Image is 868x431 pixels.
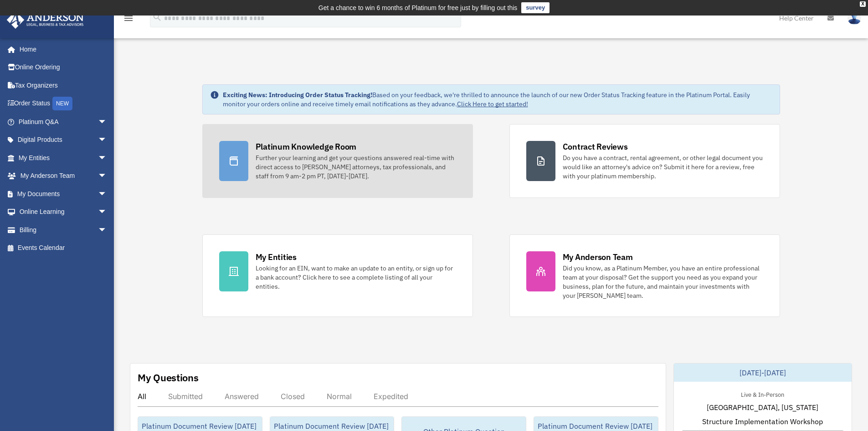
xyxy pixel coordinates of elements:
[225,392,259,401] div: Answered
[509,234,780,317] a: My Anderson Team Did you know, as a Platinum Member, you have an entire professional team at your...
[6,239,121,257] a: Events Calendar
[4,11,87,29] img: Anderson Advisors Platinum Portal
[6,76,121,94] a: Tax Organizers
[563,141,628,152] div: Contract Reviews
[98,113,116,131] span: arrow_drop_down
[152,12,162,22] i: search
[98,203,116,222] span: arrow_drop_down
[6,58,121,77] a: Online Ordering
[6,149,121,167] a: My Entitiesarrow_drop_down
[734,389,791,399] div: Live & In-Person
[223,91,372,99] strong: Exciting News: Introducing Order Status Tracking!
[374,392,408,401] div: Expedited
[674,363,852,382] div: [DATE]-[DATE]
[52,97,72,110] div: NEW
[168,392,203,401] div: Submitted
[138,371,199,384] div: My Questions
[256,153,456,181] div: Further your learning and get your questions answered real-time with direct access to [PERSON_NAM...
[860,1,866,7] div: close
[6,131,121,149] a: Digital Productsarrow_drop_down
[202,124,473,198] a: Platinum Knowledge Room Further your learning and get your questions answered real-time with dire...
[847,11,861,25] img: User Pic
[202,234,473,317] a: My Entities Looking for an EIN, want to make an update to an entity, or sign up for a bank accoun...
[98,149,116,167] span: arrow_drop_down
[223,90,772,109] div: Based on your feedback, we're thrilled to announce the launch of our new Order Status Tracking fe...
[123,13,134,24] i: menu
[256,141,357,152] div: Platinum Knowledge Room
[98,167,116,186] span: arrow_drop_down
[563,153,763,181] div: Do you have a contract, rental agreement, or other legal document you would like an attorney's ad...
[327,392,352,401] div: Normal
[509,124,780,198] a: Contract Reviews Do you have a contract, rental agreement, or other legal document you would like...
[6,94,121,113] a: Order StatusNEW
[6,40,116,58] a: Home
[256,251,297,263] div: My Entities
[123,16,134,24] a: menu
[256,264,456,291] div: Looking for an EIN, want to make an update to an entity, or sign up for a bank account? Click her...
[563,264,763,300] div: Did you know, as a Platinum Member, you have an entire professional team at your disposal? Get th...
[457,100,528,108] a: Click Here to get started!
[521,2,550,13] a: survey
[98,221,116,239] span: arrow_drop_down
[702,416,823,427] span: Structure Implementation Workshop
[6,113,121,131] a: Platinum Q&Aarrow_drop_down
[98,185,116,203] span: arrow_drop_down
[281,392,305,401] div: Closed
[6,167,121,185] a: My Anderson Teamarrow_drop_down
[6,221,121,239] a: Billingarrow_drop_down
[98,131,116,150] span: arrow_drop_down
[6,203,121,221] a: Online Learningarrow_drop_down
[138,392,146,401] div: All
[707,402,818,413] span: [GEOGRAPHIC_DATA], [US_STATE]
[563,251,633,263] div: My Anderson Team
[6,185,121,203] a: My Documentsarrow_drop_down
[318,2,518,13] div: Get a chance to win 6 months of Platinum for free just by filling out this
